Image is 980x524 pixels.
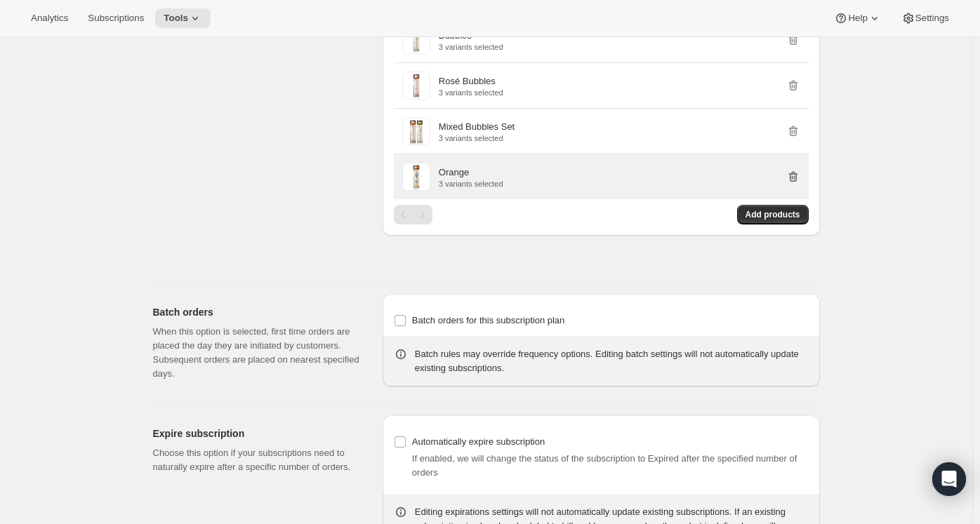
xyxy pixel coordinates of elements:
button: Analytics [22,8,77,28]
p: 3 variants selected [439,180,503,188]
h2: Expire subscription [153,426,360,441]
p: 3 variants selected [439,88,503,97]
span: Tools [164,13,188,24]
img: Rosé Bubbles [402,72,430,100]
p: Rosé Bubbles [439,74,496,88]
span: Subscriptions [88,13,144,24]
p: When this option is selected, first time orders are placed the day they are initiated by customer... [153,325,360,381]
span: If enabled, we will change the status of the subscription to Expired after the specified number o... [412,453,797,478]
h2: Batch orders [153,305,360,319]
button: Settings [893,8,958,28]
span: Help [848,13,867,24]
div: Open Intercom Messenger [932,462,966,496]
button: Help [826,8,889,28]
nav: Pagination [394,205,432,224]
p: 3 variants selected [439,43,503,51]
span: Analytics [31,13,68,24]
img: Mixed Bubbles Set [402,117,430,145]
span: Automatically expire subscription [412,436,545,447]
p: 3 variants selected [439,134,515,142]
img: Orange [402,163,430,191]
p: Choose this option if your subscriptions need to naturally expire after a specific number of orders. [153,446,360,474]
p: Mixed Bubbles Set [439,120,515,134]
div: Batch rules may override frequency options. Editing batch settings will not automatically update ... [415,347,809,375]
span: Settings [915,13,949,24]
span: Batch orders for this subscription plan [412,315,565,325]
button: Tools [155,8,211,28]
span: Add products [746,209,800,220]
button: Add products [737,205,809,224]
p: Orange [439,166,469,180]
button: Subscriptions [79,8,152,28]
